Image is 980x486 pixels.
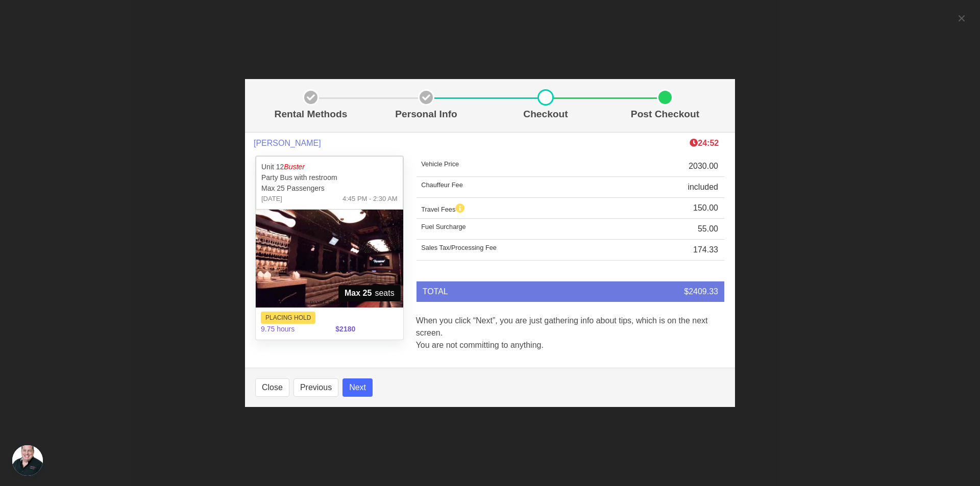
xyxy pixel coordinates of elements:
p: Rental Methods [259,107,362,122]
b: 24:52 [690,139,719,147]
span: [DATE] [261,194,282,204]
span: seats [338,285,401,301]
td: TOTAL [416,282,616,302]
td: 55.00 [616,219,724,240]
em: Buster [284,163,304,171]
td: Travel Fees [416,198,616,219]
td: Sales Tax/Processing Fee [416,240,616,261]
td: $2409.33 [616,282,724,302]
p: You are not committing to anything. [416,339,725,351]
p: Unit 12 [261,162,398,172]
p: Post Checkout [609,107,721,122]
span: 4:45 PM - 2:30 AM [342,194,398,204]
td: included [616,177,724,198]
span: [PERSON_NAME] [254,138,321,148]
button: Previous [293,378,338,397]
td: 174.33 [616,240,724,261]
img: 12%2002.jpg [256,210,403,308]
button: Next [342,378,373,397]
p: Max 25 Passengers [261,183,398,194]
span: 9.75 hours [255,318,329,341]
td: 2030.00 [616,156,724,177]
span: The clock is ticking ⁠— this timer shows how long we'll hold this limo during checkout. If time r... [690,139,719,147]
a: Open chat [12,445,43,476]
td: 150.00 [616,198,724,219]
p: Personal Info [371,107,482,122]
p: Party Bus with restroom [261,172,398,183]
strong: Max 25 [345,287,372,299]
td: Fuel Surcharge [416,219,616,240]
p: Checkout [490,107,601,122]
b: $2180 [335,325,355,333]
button: Close [255,378,289,397]
td: Chauffeur Fee [416,177,616,198]
p: When you click “Next”, you are just gathering info about tips, which is on the next screen. [416,315,725,339]
td: Vehicle Price [416,156,616,177]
